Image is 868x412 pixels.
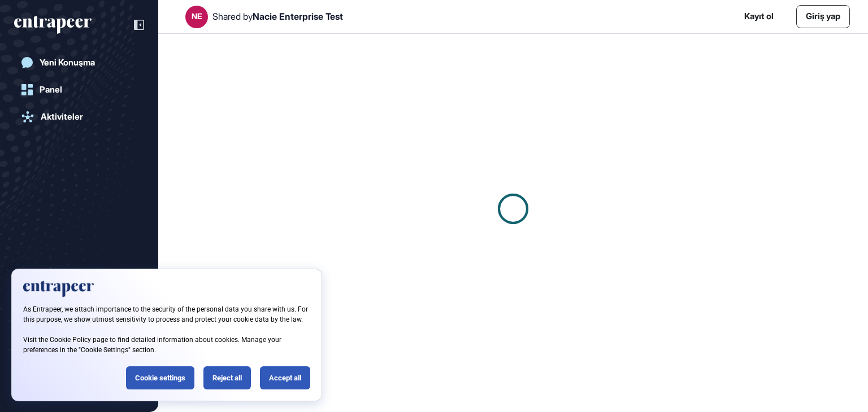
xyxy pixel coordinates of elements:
[212,11,343,22] div: Shared by
[253,11,343,22] span: Nacie Enterprise Test
[14,16,92,34] div: entrapeer-logo
[192,12,202,21] div: NE
[40,85,62,95] div: Panel
[41,112,83,122] div: Aktiviteler
[796,5,850,28] a: Giriş yap
[40,58,95,68] div: Yeni Konuşma
[744,10,774,23] a: Kayıt ol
